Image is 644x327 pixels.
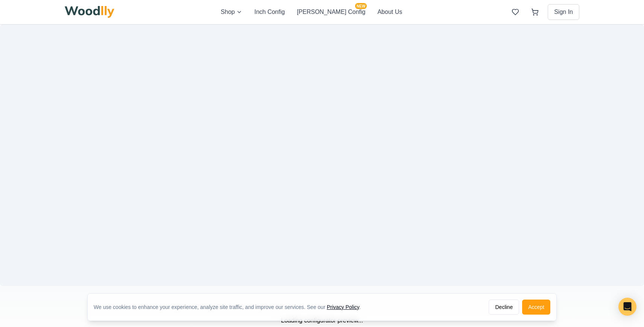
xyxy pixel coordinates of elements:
div: Open Intercom Messenger [618,298,636,316]
button: [PERSON_NAME] ConfigNEW [297,8,365,17]
button: Accept [522,300,550,315]
div: We use cookies to enhance your experience, analyze site traffic, and improve our services. See our . [94,303,367,311]
button: Sign In [548,4,579,20]
button: Inch Config [254,8,285,17]
button: Decline [489,300,519,315]
img: Woodlly [65,6,114,18]
span: NEW [355,3,367,9]
a: Privacy Policy [327,304,359,310]
button: About Us [377,8,402,17]
button: Shop [221,8,242,17]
